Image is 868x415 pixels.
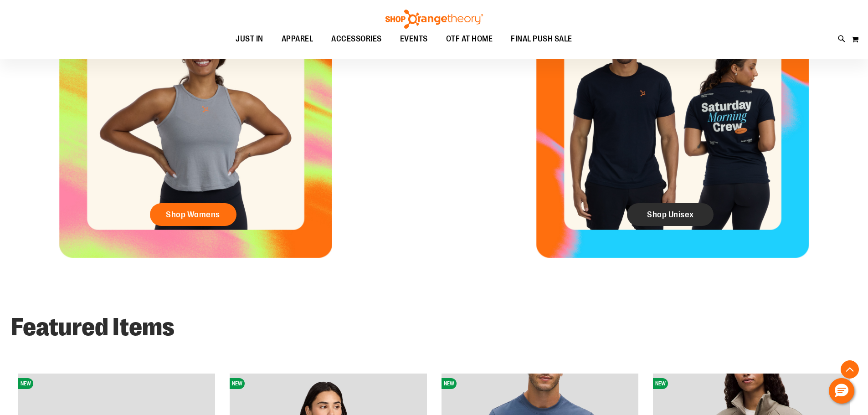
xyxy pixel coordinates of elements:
span: NEW [442,378,457,389]
a: APPAREL [272,29,323,50]
span: NEW [230,378,245,389]
a: FINAL PUSH SALE [502,29,581,50]
span: Shop Womens [166,210,220,220]
span: EVENTS [400,29,428,49]
button: Hello, have a question? Let’s chat. [829,378,854,404]
span: JUST IN [236,29,263,49]
a: Shop Unisex [627,203,714,226]
span: NEW [18,378,33,389]
span: Shop Unisex [647,210,694,220]
a: OTF AT HOME [437,29,502,50]
a: EVENTS [391,29,437,50]
a: JUST IN [226,29,272,50]
span: OTF AT HOME [446,29,493,49]
img: Shop Orangetheory [384,10,484,29]
strong: Featured Items [11,313,175,341]
span: FINAL PUSH SALE [511,29,572,49]
button: Back To Top [841,360,859,379]
a: ACCESSORIES [322,29,391,50]
span: ACCESSORIES [331,29,382,49]
span: APPAREL [282,29,313,49]
a: Shop Womens [150,203,236,226]
span: NEW [653,378,668,389]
